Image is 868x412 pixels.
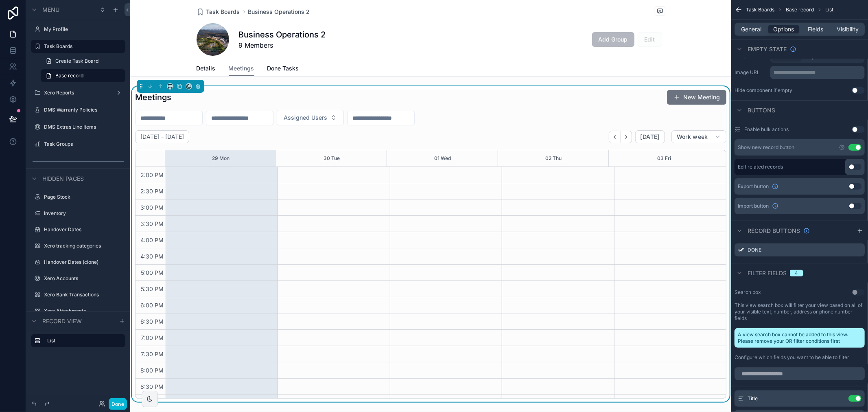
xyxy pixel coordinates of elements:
[808,25,824,33] span: Fields
[139,285,166,292] span: 5:30 PM
[44,226,124,233] label: Handover Dates
[284,114,327,122] span: Assigned Users
[825,7,833,13] span: List
[735,354,849,361] label: Configure which fields you want to be able to filter
[44,43,120,50] label: Task Boards
[44,90,112,96] label: Xero Reports
[44,275,124,282] label: Xero Accounts
[41,55,125,68] a: Create Task Board
[748,45,787,53] span: Empty state
[140,133,184,141] h2: [DATE] – [DATE]
[239,40,326,50] span: 9 Members
[138,367,166,374] span: 8:00 PM
[229,61,254,77] a: Meetings
[748,247,761,253] label: Done
[44,259,124,265] label: Handover Dates (clone)
[139,334,166,341] span: 7:00 PM
[770,66,865,79] div: scrollable content
[837,25,859,33] span: Visibility
[748,106,775,114] span: Buttons
[138,302,166,309] span: 6:00 PM
[212,150,230,167] button: 29 Mon
[641,133,660,140] span: [DATE]
[738,203,769,209] span: Import button
[26,331,130,355] div: scrollable content
[44,26,124,33] label: My Profile
[239,29,326,40] h1: Business Operations 2
[609,131,621,143] button: Back
[277,110,344,125] button: Select Button
[138,237,166,243] span: 4:00 PM
[671,130,726,143] button: Work week
[139,351,166,357] span: 7:30 PM
[773,25,794,33] span: Options
[786,7,814,13] span: Base record
[738,164,783,170] label: Edit related records
[139,269,166,276] span: 5:00 PM
[197,8,240,16] a: Task Boards
[735,328,865,348] div: A view search box cannot be added to this view. Please remove your OR filter conditions first
[138,220,166,227] span: 3:30 PM
[41,69,125,82] a: Base record
[44,194,124,200] label: Page Stock
[748,269,787,277] span: Filter fields
[138,383,166,390] span: 8:30 PM
[738,144,794,151] div: Show new record button
[741,25,762,33] span: General
[735,87,792,94] div: Hide component if empty
[744,126,789,133] label: Enable bulk actions
[735,289,761,296] label: Search box
[735,302,865,322] label: This view search box will filter your view based on all of your visible text, number, address or ...
[47,337,119,344] label: List
[138,204,166,211] span: 3:00 PM
[109,398,127,410] button: Done
[44,107,124,113] label: DMS Warranty Policies
[55,58,98,64] span: Create Task Board
[621,131,632,143] button: Next
[667,90,726,105] button: New Meeting
[44,291,124,298] label: Xero Bank Transactions
[324,150,340,167] button: 30 Tue
[635,130,665,143] button: [DATE]
[267,61,299,77] a: Done Tasks
[746,7,774,13] span: Task Boards
[138,188,166,195] span: 2:30 PM
[55,72,83,79] span: Base record
[44,124,124,130] label: DMS Extras Line Items
[42,317,82,325] span: Record view
[138,318,166,325] span: 6:30 PM
[44,243,124,249] label: Xero tracking categories
[748,395,758,402] span: Title
[44,141,124,147] a: Task Groups
[135,92,171,103] h1: Meetings
[44,308,124,314] label: Xero Attachments
[545,150,562,167] button: 02 Thu
[206,8,240,16] span: Task Boards
[229,64,254,72] span: Meetings
[795,270,798,276] div: 4
[197,61,216,77] a: Details
[248,8,310,16] a: Business Operations 2
[434,150,451,167] div: 01 Wed
[42,175,84,183] span: Hidden pages
[748,227,800,235] span: Record buttons
[138,171,166,178] span: 2:00 PM
[657,150,671,167] button: 03 Fri
[44,210,124,217] label: Inventory
[677,133,708,140] span: Work week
